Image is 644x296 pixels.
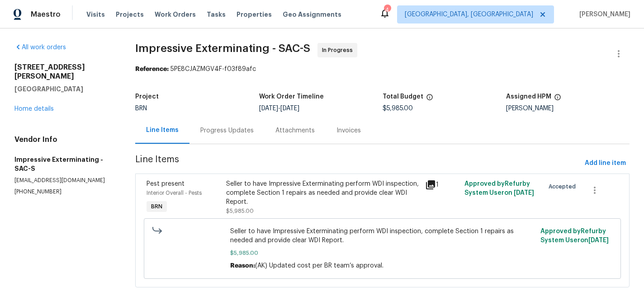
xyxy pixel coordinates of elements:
button: Add line item [581,155,630,172]
span: Reason: [230,263,255,269]
span: $5,985.00 [383,105,413,112]
p: [PHONE_NUMBER] [14,188,114,196]
h5: Impressive Exterminating - SAC-S [14,155,114,173]
h5: Project [135,94,159,100]
a: Home details [14,106,54,112]
div: Invoices [336,126,361,135]
span: In Progress [322,46,356,55]
span: Projects [116,10,144,19]
div: 4 [384,5,390,14]
h2: [STREET_ADDRESS][PERSON_NAME] [14,63,114,81]
span: Approved by Refurby System User on [464,181,534,196]
span: Interior Overall - Pests [147,190,202,196]
span: Geo Assignments [283,10,341,19]
span: (AK) Updated cost per BR team’s approval. [255,263,384,269]
div: Line Items [146,126,179,135]
div: Seller to have Impressive Exterminating perform WDI inspection, complete Section 1 repairs as nee... [226,179,419,207]
span: Visits [86,10,105,19]
div: [PERSON_NAME] [506,105,630,112]
span: Accepted [549,182,579,191]
div: 1 [425,179,459,190]
span: Approved by Refurby System User on [540,228,609,244]
span: [PERSON_NAME] [576,10,630,19]
a: All work orders [14,44,66,51]
span: Pest present [147,181,185,187]
span: Seller to have Impressive Exterminating perform WDI inspection, complete Section 1 repairs as nee... [230,227,535,245]
span: Tasks [207,11,226,18]
div: Progress Updates [200,126,254,135]
div: 5PE8CJAZMGV4F-f03f89afc [135,65,630,74]
span: Line Items [135,155,581,172]
span: Work Orders [155,10,196,19]
b: Reference: [135,66,169,72]
h5: [GEOGRAPHIC_DATA] [14,85,114,94]
span: Maestro [31,10,61,19]
span: - [259,105,299,112]
span: [DATE] [259,105,278,112]
span: Impressive Exterminating - SAC-S [135,43,310,54]
span: Add line item [585,158,626,169]
div: Attachments [275,126,315,135]
span: [DATE] [280,105,299,112]
h4: Vendor Info [14,135,114,144]
span: BRN [147,202,166,211]
span: [GEOGRAPHIC_DATA], [GEOGRAPHIC_DATA] [405,10,533,19]
h5: Work Order Timeline [259,94,324,100]
span: [DATE] [514,190,534,196]
span: $5,985.00 [226,208,254,214]
span: [DATE] [588,237,609,244]
span: The hpm assigned to this work order. [554,94,561,105]
span: The total cost of line items that have been proposed by Opendoor. This sum includes line items th... [426,94,433,105]
h5: Assigned HPM [506,94,551,100]
p: [EMAIL_ADDRESS][DOMAIN_NAME] [14,177,114,184]
span: BRN [135,105,147,112]
span: $5,985.00 [230,249,535,258]
h5: Total Budget [383,94,423,100]
span: Properties [237,10,272,19]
